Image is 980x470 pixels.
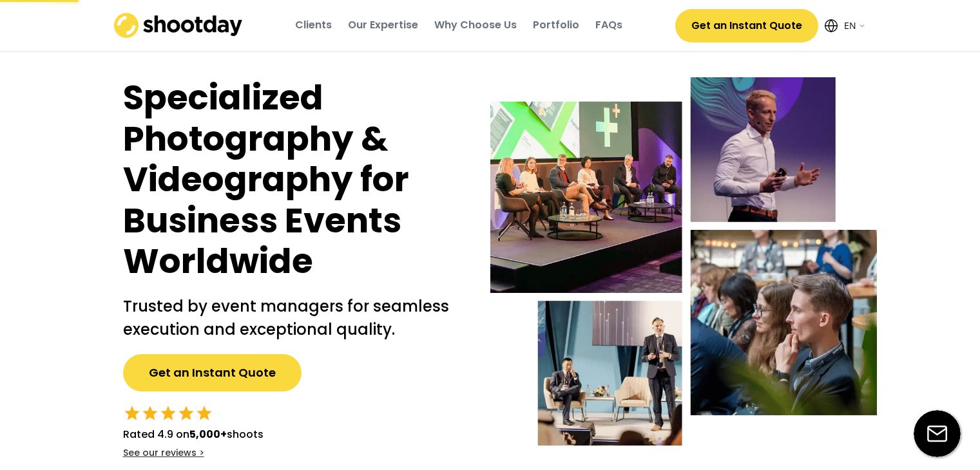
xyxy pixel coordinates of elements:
img: shootday_logo.png [114,13,243,38]
div: Why Choose Us [434,18,517,32]
button: star [195,404,213,422]
button: star [159,404,177,422]
img: email-icon%20%281%29.svg [914,410,961,457]
h2: Trusted by event managers for seamless execution and exceptional quality. [123,295,465,341]
button: Get an Instant Quote [675,9,818,42]
strong: 5,000+ [189,427,227,442]
button: star [123,404,141,422]
div: Rated 4.9 on shoots [123,427,264,442]
button: star [141,404,159,422]
img: Icon%20feather-globe%20%281%29.svg [825,19,838,32]
h1: Specialized Photography & Videography for Business Events Worldwide [123,77,465,282]
button: star [177,404,195,422]
div: See our reviews > [123,447,204,460]
div: Portfolio [533,18,579,32]
div: Clients [295,18,332,32]
div: FAQs [595,18,622,32]
img: Event-hero-intl%402x.webp [490,77,877,446]
div: Our Expertise [348,18,418,32]
button: Get an Instant Quote [123,354,302,391]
